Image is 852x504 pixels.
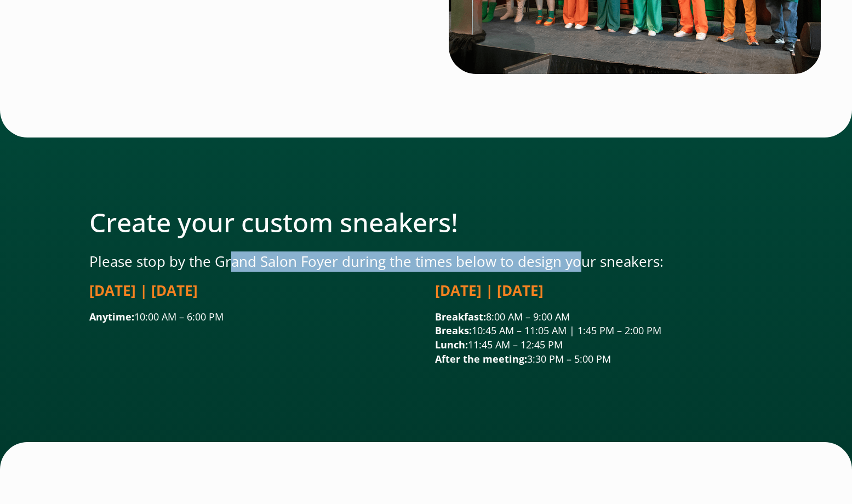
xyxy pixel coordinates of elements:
strong: [DATE] | [DATE] [89,280,198,300]
strong: Breakfast: [435,310,486,323]
p: 10:00 AM – 6:00 PM [89,310,418,324]
strong: Anytime: [89,310,134,323]
p: 8:00 AM – 9:00 AM 10:45 AM – 11:05 AM | 1:45 PM – 2:00 PM 11:45 AM – 12:45 PM 3:30 PM – 5:00 PM [435,310,763,367]
strong: Breaks: [435,324,472,337]
h2: Create your custom sneakers! [89,207,763,238]
p: Please stop by the Grand Salon Foyer during the times below to design your sneakers: [89,251,763,272]
strong: After the meeting: [435,352,527,365]
strong: [DATE] | [DATE] [435,280,544,300]
strong: Lunch: [435,338,468,351]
